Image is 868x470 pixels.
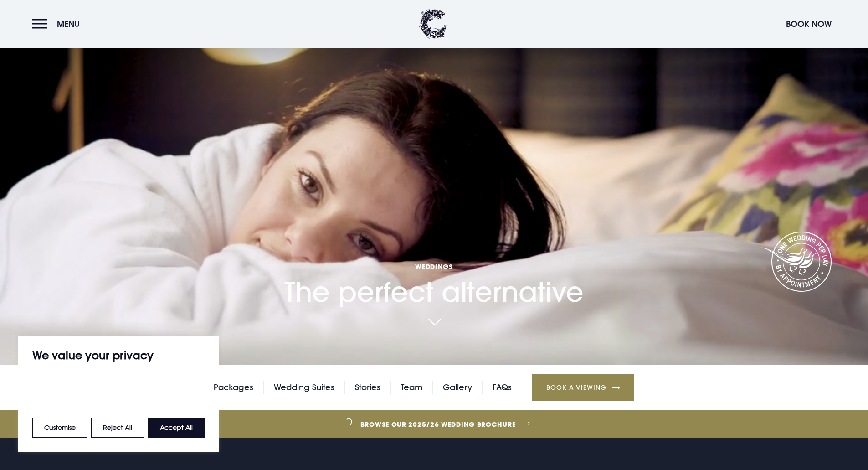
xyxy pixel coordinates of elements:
[443,381,472,394] a: Gallery
[214,381,253,394] a: Packages
[532,374,634,401] a: Book a Viewing
[274,381,334,394] a: Wedding Suites
[781,14,836,34] button: Book Now
[401,381,422,394] a: Team
[91,418,144,438] button: Reject All
[284,262,584,271] span: Weddings
[284,204,584,308] h1: The perfect alternative
[32,350,205,361] p: We value your privacy
[148,418,205,438] button: Accept All
[419,9,447,39] img: Clandeboye Lodge
[355,381,380,394] a: Stories
[32,418,87,438] button: Customise
[32,14,84,34] button: Menu
[57,19,80,29] span: Menu
[18,336,219,452] div: We value your privacy
[493,381,512,394] a: FAQs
